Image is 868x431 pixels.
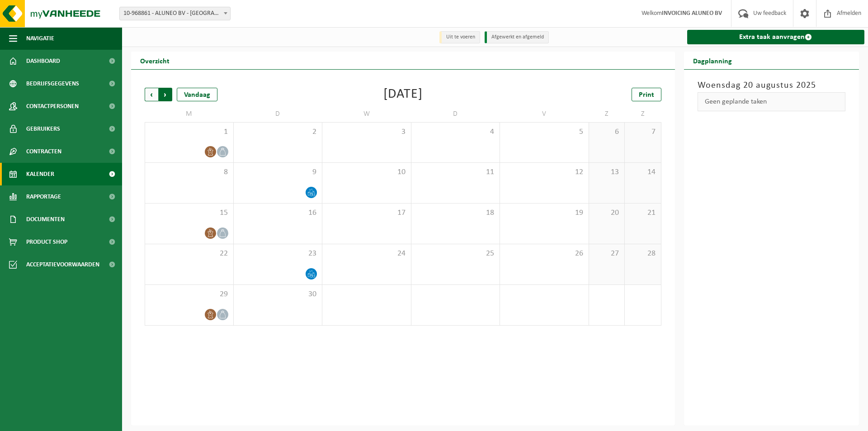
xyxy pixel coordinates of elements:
[26,253,99,276] span: Acceptatievoorwaarden
[322,106,411,122] td: W
[698,79,846,92] h3: Woensdag 20 augustus 2025
[26,208,65,231] span: Documenten
[150,208,229,218] span: 15
[238,249,318,259] span: 23
[632,88,661,101] a: Print
[594,249,620,259] span: 27
[26,50,60,72] span: Dashboard
[639,91,654,99] span: Print
[629,127,656,137] span: 7
[238,127,318,137] span: 2
[177,88,217,101] div: Vandaag
[684,52,741,69] h2: Dagplanning
[327,167,406,177] span: 10
[411,106,500,122] td: D
[145,88,158,101] span: Vorige
[26,163,54,185] span: Kalender
[327,208,406,218] span: 17
[500,106,589,122] td: V
[150,127,229,137] span: 1
[327,249,406,259] span: 24
[625,106,661,122] td: Z
[26,72,79,95] span: Bedrijfsgegevens
[150,289,229,299] span: 29
[485,31,549,43] li: Afgewerkt en afgemeld
[505,249,584,259] span: 26
[416,127,495,137] span: 4
[589,106,625,122] td: Z
[505,208,584,218] span: 19
[119,7,231,20] span: 10-968861 - ALUNEO BV - HUIZINGEN
[698,92,846,111] div: Geen geplande taken
[150,167,229,177] span: 8
[150,249,229,259] span: 22
[26,140,61,163] span: Contracten
[594,208,620,218] span: 20
[159,88,172,101] span: Volgende
[594,127,620,137] span: 6
[383,88,423,101] div: [DATE]
[505,127,584,137] span: 5
[416,167,495,177] span: 11
[416,249,495,259] span: 25
[131,52,179,69] h2: Overzicht
[26,95,79,118] span: Contactpersonen
[26,118,60,140] span: Gebruikers
[26,231,67,253] span: Product Shop
[439,31,480,43] li: Uit te voeren
[505,167,584,177] span: 12
[629,249,656,259] span: 28
[662,10,722,17] strong: INVOICING ALUNEO BV
[26,185,61,208] span: Rapportage
[120,7,230,20] span: 10-968861 - ALUNEO BV - HUIZINGEN
[629,167,656,177] span: 14
[238,208,318,218] span: 16
[145,106,234,122] td: M
[594,167,620,177] span: 13
[416,208,495,218] span: 18
[629,208,656,218] span: 21
[26,27,54,50] span: Navigatie
[234,106,323,122] td: D
[687,30,865,44] a: Extra taak aanvragen
[238,167,318,177] span: 9
[327,127,406,137] span: 3
[238,289,318,299] span: 30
